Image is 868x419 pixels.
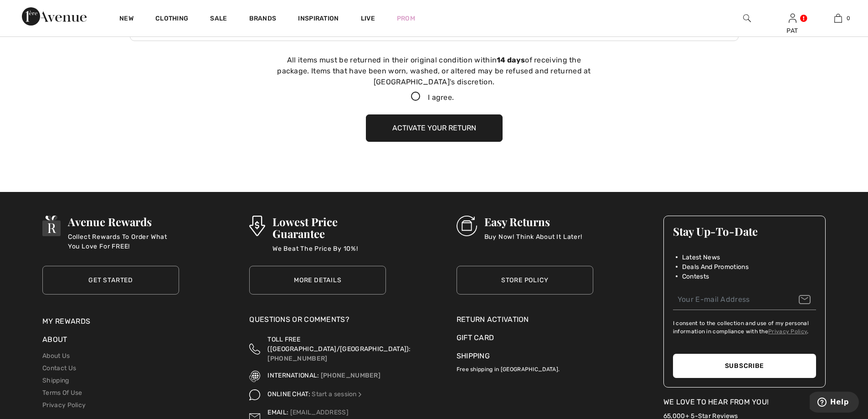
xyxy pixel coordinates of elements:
div: PAT [770,26,815,36]
button: Subscribe [673,354,816,378]
a: Gift Card [457,332,593,343]
a: New [119,15,134,24]
h3: Stay Up-To-Date [673,225,816,237]
a: Privacy Policy [768,328,807,335]
p: Buy Now! Think About It Later! [484,232,582,250]
a: Sale [210,15,227,24]
label: I consent to the collection and use of my personal information in compliance with the . [673,319,816,336]
a: Privacy Policy [42,401,86,409]
input: Your E-mail Address [673,290,816,310]
button: Activate your return [366,114,503,142]
h3: Avenue Rewards [68,216,179,228]
img: International [249,371,260,382]
span: ONLINE CHAT: [267,390,310,398]
p: We Beat The Price By 10%! [272,244,386,262]
a: Brands [249,15,277,24]
a: About Us [42,352,70,360]
span: Contests [682,272,709,281]
a: Live [361,14,375,23]
a: Shipping [42,377,69,384]
a: Shipping [457,352,490,360]
iframe: Opens a widget where you can find more information [810,392,859,414]
span: INTERNATIONAL: [267,372,319,379]
img: Avenue Rewards [42,216,61,236]
a: Terms Of Use [42,389,82,397]
a: More Details [249,266,386,295]
a: My Rewards [42,317,90,326]
img: My Bag [834,13,842,24]
span: Latest News [682,253,720,262]
a: 0 [816,13,860,24]
h3: Lowest Price Guarantee [272,216,386,239]
div: Questions or Comments? [249,314,386,330]
div: All items must be returned in their original condition within of receiving the package. Items tha... [275,55,594,88]
span: TOLL FREE ([GEOGRAPHIC_DATA]/[GEOGRAPHIC_DATA]): [267,336,411,353]
span: Deals And Promotions [682,262,749,272]
p: Free shipping in [GEOGRAPHIC_DATA]. [457,362,593,373]
strong: 14 days [497,56,525,64]
img: 1ère Avenue [22,7,87,26]
img: search the website [743,13,751,24]
span: Inspiration [298,15,339,24]
div: We Love To Hear From You! [663,397,826,408]
a: [PHONE_NUMBER] [267,355,327,362]
h3: Easy Returns [484,216,582,228]
img: Lowest Price Guarantee [249,216,265,236]
a: Prom [397,14,415,23]
label: I agree. [404,92,465,103]
a: Start a session [312,390,363,398]
img: Online Chat [357,391,363,398]
span: EMAIL: [267,409,288,416]
div: About [42,334,179,350]
a: Sign In [789,14,796,22]
a: Get Started [42,266,179,295]
img: Easy Returns [457,216,477,236]
img: Toll Free (Canada/US) [249,335,260,363]
a: Return Activation [457,314,593,325]
a: Contact Us [42,364,76,372]
p: Collect Rewards To Order What You Love For FREE! [68,232,179,250]
a: Clothing [155,15,188,24]
img: Online Chat [249,389,260,400]
span: 0 [847,14,850,22]
a: Store Policy [457,266,593,295]
img: My Info [789,13,796,24]
a: [PHONE_NUMBER] [321,372,380,379]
